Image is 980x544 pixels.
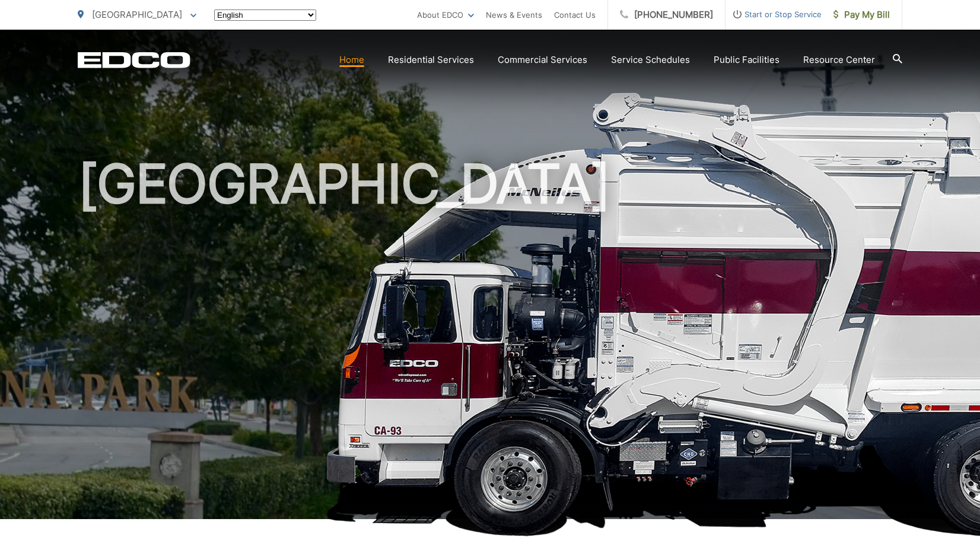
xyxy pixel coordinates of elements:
[611,53,690,67] a: Service Schedules
[714,53,779,67] a: Public Facilities
[417,8,474,22] a: About EDCO
[498,53,587,67] a: Commercial Services
[78,154,902,530] h1: [GEOGRAPHIC_DATA]
[78,52,190,68] a: EDCD logo. Return to the homepage.
[486,8,542,22] a: News & Events
[339,53,364,67] a: Home
[214,9,316,21] select: Select a language
[803,53,875,67] a: Resource Center
[388,53,474,67] a: Residential Services
[92,9,182,20] span: [GEOGRAPHIC_DATA]
[833,8,890,22] span: Pay My Bill
[554,8,596,22] a: Contact Us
